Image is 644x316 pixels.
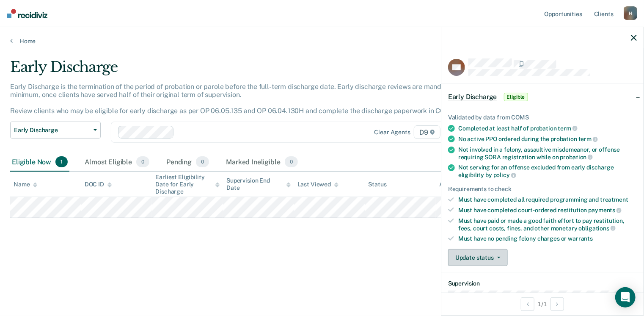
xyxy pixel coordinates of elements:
div: Eligible Now [10,153,69,172]
span: term [558,125,578,132]
div: Pending [165,153,211,172]
div: DOC ID [85,181,112,188]
span: treatment [600,196,628,203]
div: Not serving for an offense excluded from early discharge eligibility by [458,164,637,178]
div: Assigned to [439,181,479,188]
span: Early Discharge [448,93,497,101]
button: Update status [448,249,508,266]
span: warrants [568,235,593,242]
div: Marked Ineligible [224,153,300,172]
div: Earliest Eligibility Date for Early Discharge [155,174,220,195]
span: Eligible [504,93,528,101]
span: probation [560,154,593,161]
img: Recidiviz [7,9,47,18]
div: Last Viewed [297,181,339,188]
div: Supervision End Date [226,177,291,191]
span: D9 [414,125,440,139]
div: Clear agents [374,129,410,136]
div: H [624,6,637,20]
div: Name [14,181,37,188]
div: Open Intercom Messenger [615,287,636,308]
div: Not involved in a felony, assaultive misdemeanor, or offense requiring SORA registration while on [458,146,637,161]
button: Previous Opportunity [521,297,534,311]
div: Must have no pending felony charges or [458,235,637,242]
a: Home [10,37,634,45]
div: 1 / 1 [441,293,644,315]
span: policy [493,172,516,178]
span: Early Discharge [14,127,90,134]
span: term [578,136,598,142]
span: obligations [579,225,616,232]
div: Validated by data from COMS [448,114,637,121]
div: No active PPO ordered during the probation [458,135,637,143]
span: 1 [55,156,68,167]
span: 0 [285,156,298,167]
div: Early Discharge [10,58,493,83]
button: Next Opportunity [550,297,564,311]
div: Must have completed all required programming and [458,196,637,203]
div: Status [369,181,387,188]
div: Early DischargeEligible [441,83,644,111]
div: Completed at least half of probation [458,125,637,132]
span: payments [589,207,622,213]
div: Must have paid or made a good faith effort to pay restitution, fees, court costs, fines, and othe... [458,217,637,232]
span: 0 [136,156,149,167]
div: Must have completed court-ordered restitution [458,206,637,214]
div: Almost Eligible [83,153,151,172]
div: Requirements to check [448,186,637,193]
p: Early Discharge is the termination of the period of probation or parole before the full-term disc... [10,83,465,115]
dt: Supervision [448,280,637,287]
span: 0 [196,156,209,167]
